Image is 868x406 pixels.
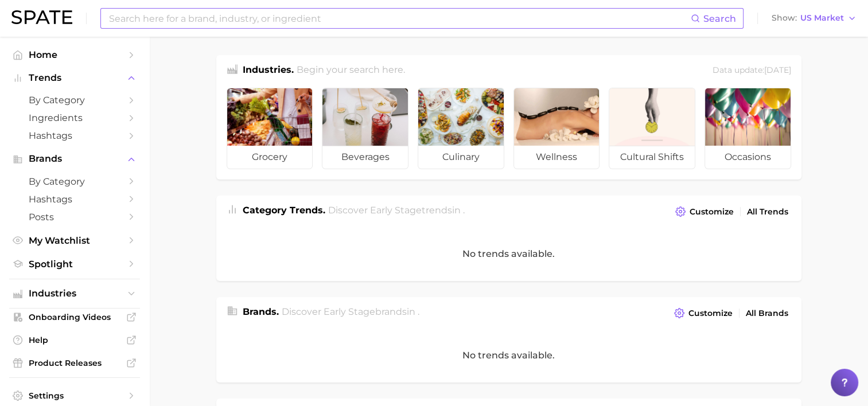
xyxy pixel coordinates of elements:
[227,146,313,169] span: grocery
[29,288,120,299] span: Industries
[29,335,120,345] span: Help
[672,204,736,220] button: Customize
[29,235,120,246] span: My Watchlist
[29,112,120,123] span: Ingredients
[747,207,788,217] span: All Trends
[216,227,801,281] div: No trends available.
[9,91,140,109] a: by Category
[297,63,405,79] h2: Begin your search here.
[609,146,695,169] span: cultural shifts
[227,88,313,169] a: grocery
[29,358,120,368] span: Product Releases
[800,15,844,21] span: US Market
[29,259,120,270] span: Spotlight
[328,205,465,216] span: Discover Early Stage trends in .
[703,13,736,24] span: Search
[243,63,294,79] h1: Industries.
[688,309,733,318] span: Customize
[243,306,279,317] span: Brands .
[9,150,140,167] button: Brands
[609,88,695,169] a: cultural shifts
[11,10,72,24] img: SPATE
[418,88,504,169] a: culinary
[9,127,140,145] a: Hashtags
[29,95,120,106] span: by Category
[746,309,788,318] span: All Brands
[108,9,691,28] input: Search here for a brand, industry, or ingredient
[705,146,791,169] span: occasions
[418,146,504,169] span: culinary
[9,109,140,127] a: Ingredients
[9,309,140,326] a: Onboarding Videos
[671,305,735,321] button: Customize
[29,312,120,322] span: Onboarding Videos
[9,46,140,64] a: Home
[9,173,140,190] a: by Category
[29,154,120,164] span: Brands
[513,88,600,169] a: wellness
[216,328,801,382] div: No trends available.
[322,88,408,169] a: beverages
[9,331,140,349] a: Help
[9,255,140,273] a: Spotlight
[29,212,120,222] span: Posts
[9,190,140,208] a: Hashtags
[704,88,791,169] a: occasions
[9,232,140,249] a: My Watchlist
[9,387,140,404] a: Settings
[769,11,859,26] button: ShowUS Market
[514,146,600,169] span: wellness
[713,63,791,79] div: Data update: [DATE]
[282,306,419,317] span: Discover Early Stage brands in .
[9,354,140,372] a: Product Releases
[772,15,797,21] span: Show
[29,130,120,141] span: Hashtags
[322,146,408,169] span: beverages
[690,207,734,217] span: Customize
[744,204,791,220] a: All Trends
[29,49,120,60] span: Home
[29,73,120,83] span: Trends
[743,306,791,321] a: All Brands
[29,194,120,205] span: Hashtags
[9,69,140,87] button: Trends
[243,205,325,216] span: Category Trends .
[9,208,140,226] a: Posts
[9,285,140,302] button: Industries
[29,176,120,187] span: by Category
[29,391,120,401] span: Settings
